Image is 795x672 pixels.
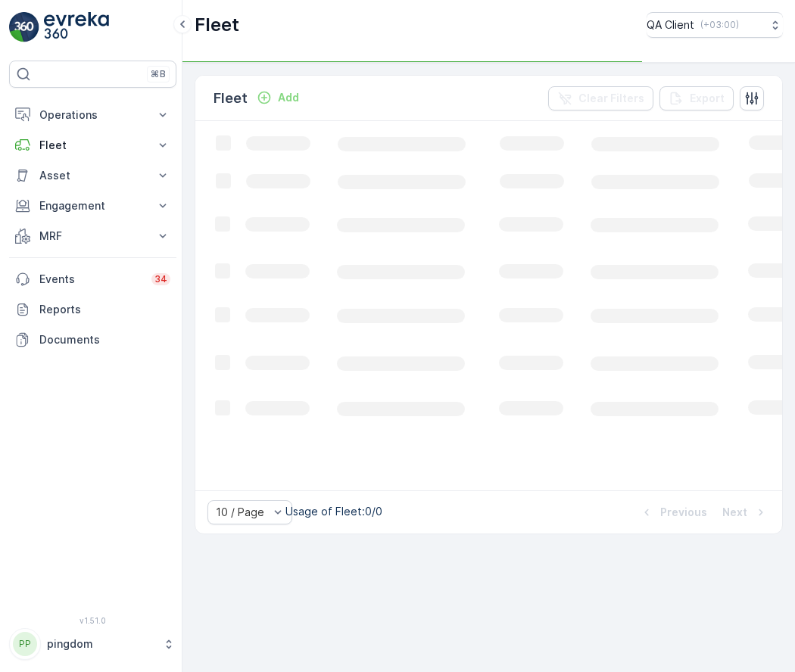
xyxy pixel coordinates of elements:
[151,68,166,80] p: ⌘B
[9,264,176,294] a: Events34
[721,503,770,521] button: Next
[660,505,707,520] p: Previous
[647,17,694,33] p: QA Client
[690,91,725,106] p: Export
[578,91,644,106] p: Clear Filters
[9,221,176,251] button: MRF
[285,504,382,519] p: Usage of Fleet : 0/0
[722,505,747,520] p: Next
[700,19,739,31] p: ( +03:00 )
[214,88,248,109] p: Fleet
[9,325,176,355] a: Documents
[39,229,146,244] p: MRF
[195,13,239,37] p: Fleet
[9,160,176,191] button: Asset
[44,12,109,42] img: logo_light-DOdMpM7g.png
[9,294,176,325] a: Reports
[13,632,37,656] div: PP
[39,332,170,347] p: Documents
[548,86,653,110] button: Clear Filters
[251,89,305,107] button: Add
[47,636,155,652] p: pingdom
[39,107,146,123] p: Operations
[647,12,783,38] button: QA Client(+03:00)
[154,273,167,285] p: 34
[9,628,176,660] button: PPpingdom
[659,86,734,110] button: Export
[9,100,176,130] button: Operations
[39,302,170,317] p: Reports
[39,198,146,213] p: Engagement
[9,191,176,221] button: Engagement
[39,168,146,183] p: Asset
[278,90,299,105] p: Add
[39,138,146,153] p: Fleet
[638,503,709,521] button: Previous
[9,616,176,625] span: v 1.51.0
[9,12,39,42] img: logo
[39,272,142,287] p: Events
[9,130,176,160] button: Fleet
